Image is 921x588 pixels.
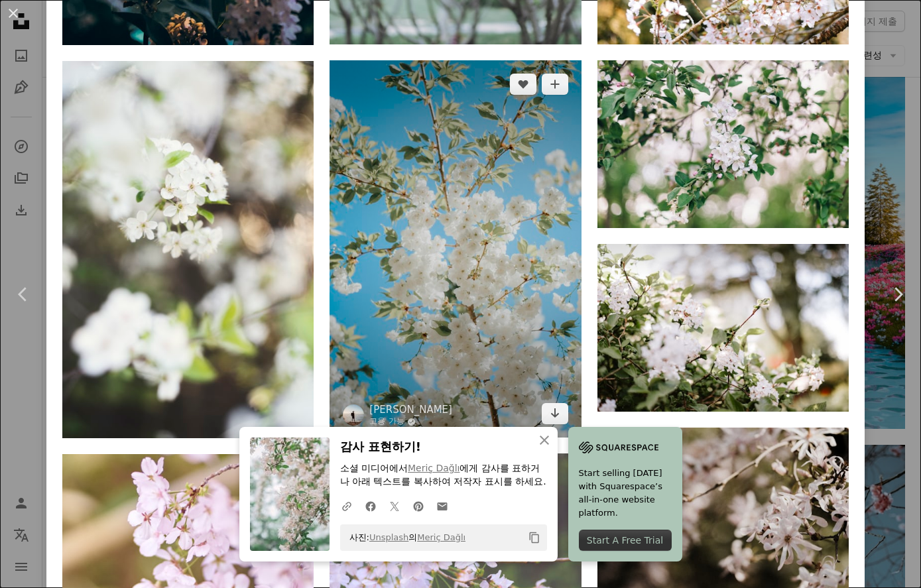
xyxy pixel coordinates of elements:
[875,231,921,358] a: 다음
[359,493,383,519] a: Facebook에 공유
[62,61,314,438] img: 나무에 흰 꽃의 클로즈업
[597,322,849,333] a: 잎이 무성한 가지에 흰 꽃이 핀다.
[579,530,672,551] div: Start A Free Trial
[343,404,364,426] img: Toan Chu의 프로필로 이동
[340,438,547,457] h3: 감사 표현하기!
[369,532,408,542] a: Unsplash
[597,504,849,516] a: 클로즈업 사진의 하얀 벚꽃
[369,416,452,427] a: 고용 가능
[542,403,568,424] a: 다운로드
[523,526,546,549] button: 클립보드에 복사하기
[510,74,536,95] button: 좋아요
[343,527,466,548] span: 사진: 의
[579,467,672,520] span: Start selling [DATE] with Squarespace’s all-in-one website platform.
[597,60,849,228] img: 화이트 클러스터 꽃
[542,74,568,95] button: 컬렉션에 추가
[406,493,430,519] a: Pinterest에 공유
[330,243,581,255] a: 낮에 피는 흰 벚꽃
[579,438,658,457] img: file-1705255347840-230a6ab5bca9image
[417,532,465,542] a: Meriç Dağlı
[430,493,454,519] a: 이메일로 공유에 공유
[568,427,682,561] a: Start selling [DATE] with Squarespace’s all-in-one website platform.Start A Free Trial
[330,60,581,438] img: 낮에 피는 흰 벚꽃
[369,403,452,416] a: [PERSON_NAME]
[62,243,314,255] a: 나무에 흰 꽃의 클로즈업
[597,138,849,150] a: 화이트 클러스터 꽃
[383,493,406,519] a: Twitter에 공유
[340,462,547,489] p: 소셜 미디어에서 에게 감사를 표하거나 아래 텍스트를 복사하여 저작자 표시를 하세요.
[408,463,460,473] a: Meriç Dağlı
[597,244,849,412] img: 잎이 무성한 가지에 흰 꽃이 핀다.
